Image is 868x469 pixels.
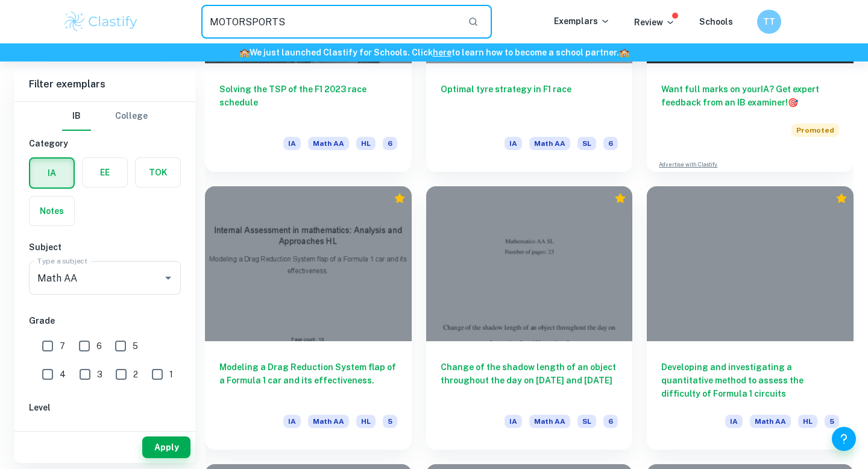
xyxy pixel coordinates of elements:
span: 5 [133,339,138,353]
span: 🏫 [619,48,629,57]
button: Notes [30,197,74,225]
h6: Solving the TSP of the F1 2023 race schedule [219,83,397,122]
h6: Want full marks on your IA ? Get expert feedback from an IB examiner! [661,83,839,109]
span: IA [725,415,743,428]
div: Premium [835,192,848,204]
span: Math AA [308,137,349,150]
span: 6 [96,339,102,353]
img: Clastify logo [63,10,139,34]
a: Modeling a Drag Reduction System flap of a Formula 1 car and its effectiveness.IAMath AAHL5 [205,186,412,450]
button: College [115,102,148,131]
a: Developing and investigating a quantitative method to assess the difficulty of Formula 1 circuits... [647,186,854,450]
span: HL [356,415,376,428]
span: Math AA [750,415,791,428]
h6: Grade [29,314,181,327]
button: TOK [136,158,180,187]
label: Type a subject [37,256,87,266]
h6: TT [763,15,776,28]
span: IA [505,137,522,150]
span: 7 [60,339,65,353]
span: 3 [97,368,102,381]
h6: Modeling a Drag Reduction System flap of a Formula 1 car and its effectiveness. [219,360,397,400]
p: Review [634,16,675,29]
h6: Optimal tyre strategy in F1 race [441,83,618,122]
button: Help and Feedback [832,427,856,451]
a: Change of the shadow length of an object throughout the day on [DATE] and [DATE]IAMath AASL6 [426,186,633,450]
span: 4 [60,368,66,381]
span: 6 [603,137,618,150]
h6: Developing and investigating a quantitative method to assess the difficulty of Formula 1 circuits [661,360,839,400]
span: IA [283,415,301,428]
span: SL [577,415,596,428]
div: Premium [394,192,406,204]
button: IB [62,102,91,131]
a: Advertise with Clastify [659,160,717,169]
span: 6 [603,415,618,428]
h6: Subject [29,241,181,254]
span: HL [356,137,376,150]
span: 🏫 [239,48,250,57]
span: HL [798,415,817,428]
div: Premium [614,192,626,204]
button: TT [757,10,781,34]
span: 🎯 [788,98,798,107]
div: Filter type choice [62,102,148,131]
h6: Category [29,137,181,150]
p: Exemplars [554,14,610,28]
span: Math AA [529,137,570,150]
button: EE [83,158,127,187]
span: 5 [825,415,839,428]
input: Search for any exemplars... [201,5,458,39]
button: Apply [142,436,190,458]
a: here [433,48,451,57]
span: IA [505,415,522,428]
h6: Filter exemplars [14,68,195,101]
span: 6 [383,137,397,150]
h6: Level [29,401,181,414]
h6: We just launched Clastify for Schools. Click to learn how to become a school partner. [2,46,866,59]
h6: Change of the shadow length of an object throughout the day on [DATE] and [DATE] [441,360,618,400]
button: Open [160,269,177,286]
span: Math AA [308,415,349,428]
a: Schools [699,17,733,27]
span: Math AA [529,415,570,428]
span: 5 [383,415,397,428]
span: Promoted [791,124,839,137]
span: 1 [169,368,173,381]
span: 2 [133,368,138,381]
button: IA [30,159,74,187]
span: IA [283,137,301,150]
span: SL [577,137,596,150]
